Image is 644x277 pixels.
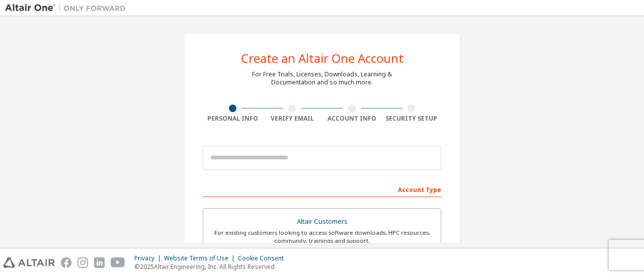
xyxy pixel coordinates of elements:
img: Altair One [5,3,131,13]
div: Verify Email [263,115,323,123]
div: Security Setup [382,115,442,123]
img: youtube.svg [111,257,125,268]
div: For existing customers looking to access software downloads, HPC resources, community, trainings ... [209,229,435,245]
p: © 2025 Altair Engineering, Inc. All Rights Reserved. [134,262,290,271]
div: Cookie Consent [238,254,290,262]
img: facebook.svg [61,257,71,268]
div: For Free Trials, Licenses, Downloads, Learning & Documentation and so much more. [252,70,392,86]
div: Account Info [322,115,382,123]
div: Website Terms of Use [164,254,238,262]
img: altair_logo.svg [3,257,55,268]
div: Personal Info [203,115,263,123]
img: instagram.svg [77,257,88,268]
div: Account Type [203,181,441,197]
div: Altair Customers [209,215,435,229]
div: Privacy [134,254,164,262]
img: linkedin.svg [94,257,105,268]
div: Create an Altair One Account [241,52,404,64]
